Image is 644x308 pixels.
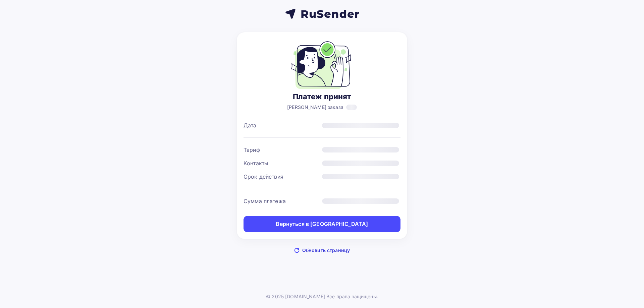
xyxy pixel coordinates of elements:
div: Сумма платежа [244,197,322,205]
span: Обновить страницу [302,247,350,254]
div: Платеж принят [287,92,357,101]
div: Контакты [244,159,322,167]
div: Дата [244,121,322,129]
div: Вернуться в [GEOGRAPHIC_DATA] [276,220,368,228]
span: [PERSON_NAME] заказа [287,104,343,111]
div: Срок действия [244,173,322,181]
div: © 2025 [DOMAIN_NAME] Все права защищены. [266,293,378,300]
div: Тариф [244,146,322,154]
